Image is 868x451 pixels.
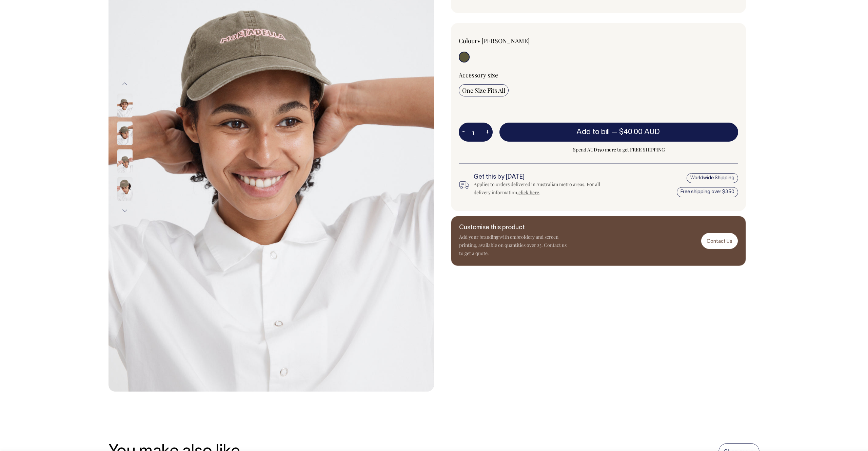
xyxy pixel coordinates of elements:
span: • [477,37,480,45]
h6: Get this by [DATE] [474,174,611,181]
img: moss [117,93,133,117]
a: Contact Us [701,233,738,249]
span: Spend AUD350 more to get FREE SHIPPING [499,146,738,154]
button: Previous [120,76,130,92]
label: [PERSON_NAME] [481,37,530,45]
button: Add to bill —$40.00 AUD [499,123,738,142]
button: Next [120,203,130,218]
button: + [482,125,493,139]
p: Add your branding with embroidery and screen printing, available on quantities over 25. Contact u... [459,233,568,257]
h6: Customise this product [459,224,568,231]
div: Accessory size [459,71,738,79]
img: moss [117,177,133,201]
span: — [611,129,662,136]
span: $40.00 AUD [619,129,660,136]
span: One Size Fits All [462,86,505,94]
a: click here [518,189,539,196]
div: Applies to orders delivered in Australian metro areas. For all delivery information, . [474,180,611,197]
span: Add to bill [576,129,610,136]
img: moss [117,149,133,173]
input: One Size Fits All [459,84,509,96]
button: - [459,125,468,139]
div: Colour [459,37,571,45]
img: Mortadella 2.0 Cap [117,121,133,145]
